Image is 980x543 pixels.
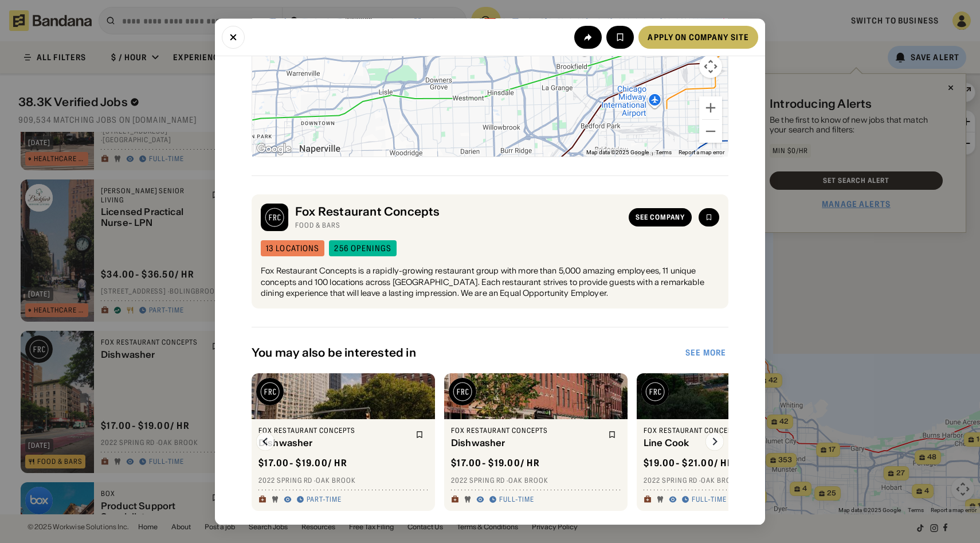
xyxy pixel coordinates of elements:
a: Report a map error [679,150,724,156]
img: Fox Restaurant Concepts logo [256,378,284,405]
div: Dishwasher [258,437,409,448]
div: $ 19.00 - $21.00 / hr [644,458,734,470]
button: Close [222,25,245,48]
button: Map camera controls [699,56,722,79]
div: Line Cook [644,437,794,448]
a: Terms (opens in new tab) [656,150,672,156]
div: 256 openings [334,245,391,253]
div: 13 locations [266,245,319,253]
img: Fox Restaurant Concepts logo [641,378,669,405]
div: 2022 Spring Rd · Oak Brook [451,476,621,486]
div: $ 17.00 - $19.00 / hr [451,458,540,470]
div: Fox Restaurant Concepts [258,426,409,435]
div: Dishwasher [451,437,601,448]
div: Apply on company site [648,33,749,41]
div: 2022 Spring Rd · Oak Brook [258,476,428,486]
div: Full-time [692,495,727,505]
img: Left Arrow [256,432,275,451]
img: Fox Restaurant Concepts logo [449,378,476,405]
img: Google [255,142,293,157]
div: You may also be interested in [252,346,683,360]
div: Fox Restaurant Concepts [644,426,794,435]
a: Open this area in Google Maps (opens a new window) [255,142,293,157]
div: Fox Restaurant Concepts [451,426,601,435]
div: Food & Bars [295,221,622,231]
div: Fox Restaurant Concepts [295,205,622,219]
div: Part-time [307,495,342,505]
button: Zoom out [699,120,722,143]
span: Map data ©2025 Google [586,150,649,156]
div: Fox Restaurant Concepts is a rapidly-growing restaurant group with more than 5,000 amazing employ... [261,266,719,300]
img: Fox Restaurant Concepts logo [261,204,288,232]
div: Full-time [499,495,534,505]
div: $ 17.00 - $19.00 / hr [258,458,347,470]
div: 2022 Spring Rd · Oak Brook [644,476,813,486]
img: Right Arrow [705,432,724,451]
button: Zoom in [699,97,722,120]
div: See more [685,349,726,357]
div: See company [636,214,685,221]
